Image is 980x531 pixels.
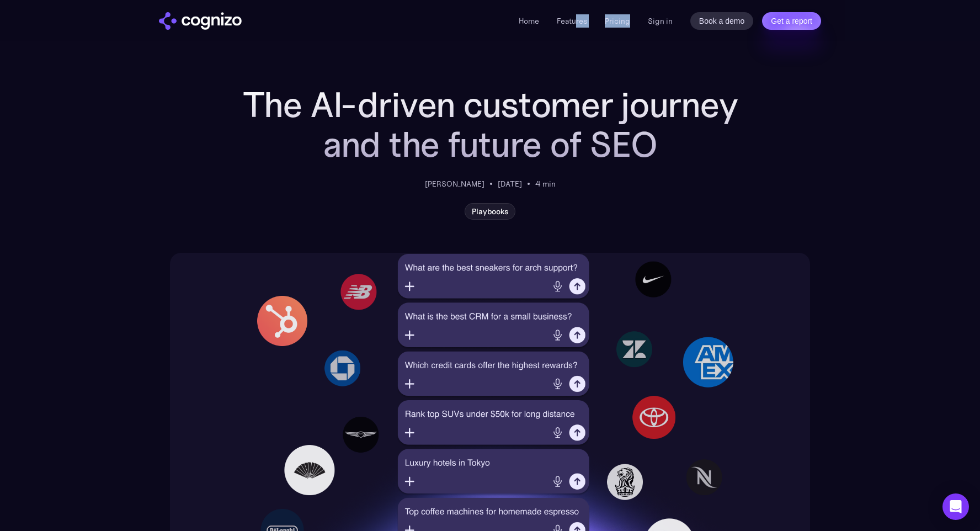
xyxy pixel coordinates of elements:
[472,207,508,216] div: Playbooks
[519,16,539,26] a: Home
[242,85,739,164] h1: The AI-driven customer journey and the future of SEO
[762,12,821,30] a: Get a report
[425,178,484,190] div: [PERSON_NAME]
[690,12,754,30] a: Book a demo
[557,16,587,26] a: Features
[535,178,556,190] div: 4 min
[605,16,630,26] a: Pricing
[942,493,969,520] div: Open Intercom Messenger
[648,14,673,28] a: Sign in
[159,12,242,30] a: home
[159,12,242,30] img: cognizo logo
[498,178,522,190] div: [DATE]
